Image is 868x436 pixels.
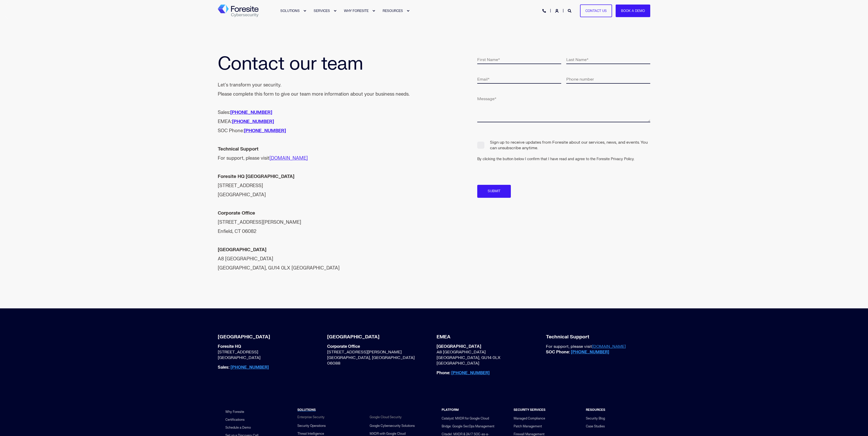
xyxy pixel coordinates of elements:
[370,422,415,430] a: Google Cybersecurity Solutions
[218,81,410,90] div: Let's transform your security.
[514,423,542,430] a: Patch Management
[586,423,605,430] a: Case Studies
[437,344,536,366] div: A8 [GEOGRAPHIC_DATA] [GEOGRAPHIC_DATA], GU14 0LX [GEOGRAPHIC_DATA]
[230,365,269,370] a: [PHONE_NUMBER]
[383,9,403,13] span: RESOURCES
[477,185,511,198] input: Submit
[334,9,337,12] div: Expand SERVICES
[297,415,325,419] span: Enterprise Security
[442,415,489,423] a: Catalyst: MXDR for Google Cloud
[297,408,316,412] a: SOLUTIONS
[218,365,269,370] strong: Sales:
[218,145,410,163] div: For support, please visit
[218,5,258,17] a: Back to Home
[218,334,317,343] span: [GEOGRAPHIC_DATA]
[230,110,272,115] a: [PHONE_NUMBER]
[437,344,481,349] strong: [GEOGRAPHIC_DATA]
[407,9,410,12] div: Expand RESOURCES
[370,415,402,419] span: Google Cloud Security
[514,415,545,423] a: Managed Compliance
[477,55,561,64] input: First Name*
[218,146,258,152] strong: Technical Support
[218,55,434,73] h1: Contact our team
[297,422,326,430] a: Security Operations
[592,344,626,349] a: [DOMAIN_NAME]
[477,74,561,84] input: Email*
[568,8,572,13] a: Open Search
[225,416,244,424] a: Certifications
[566,74,650,84] input: Phone number
[218,108,410,136] div: Sales: EMEA: SOC Phone:
[451,370,490,375] a: [PHONE_NUMBER]
[232,119,274,125] a: [PHONE_NUMBER]
[218,172,410,200] div: [STREET_ADDRESS] [GEOGRAPHIC_DATA]
[586,408,605,412] span: RESOURCES
[586,415,605,423] a: Security Blog
[218,344,241,349] strong: Foresite HQ
[218,247,266,253] strong: [GEOGRAPHIC_DATA]
[555,8,560,13] a: Login
[586,415,605,430] div: Navigation Menu
[580,4,612,17] a: Contact Us
[218,247,340,271] span: A8 [GEOGRAPHIC_DATA] [GEOGRAPHIC_DATA], GU14 0LX [GEOGRAPHIC_DATA]
[327,334,426,343] span: [GEOGRAPHIC_DATA]
[218,90,410,99] div: Please complete this form to give our team more information about your business needs.
[477,139,650,151] span: Sign up to receive updates from Foresite about our services, news, and events. You can unsubscrib...
[327,344,360,349] strong: Corporate Office
[566,55,650,64] input: Last Name*
[218,210,255,216] strong: Corporate Office
[218,344,269,360] p: [STREET_ADDRESS] [GEOGRAPHIC_DATA]
[269,155,308,161] a: [DOMAIN_NAME]
[546,334,645,343] span: Technical Support
[437,370,490,375] strong: Phone:
[477,156,655,162] div: By clicking the button below I confirm that I have read and agree to the Foresite Privacy Policy.
[437,334,536,343] span: EMEA
[327,350,402,355] span: [STREET_ADDRESS][PERSON_NAME]
[442,408,459,412] span: PLATFORM
[514,408,545,412] span: SECURITY SERVICES
[225,424,251,431] a: Schedule a Demo
[546,344,626,374] span: For support, please visit
[225,408,244,416] a: Why Foresite
[546,350,609,355] strong: SOC Phone:
[303,9,306,12] div: Expand SOLUTIONS
[244,128,286,134] a: [PHONE_NUMBER]
[218,219,301,234] span: [STREET_ADDRESS][PERSON_NAME] Enfield, CT 06082
[344,9,369,13] span: WHY FORESITE
[327,355,415,366] span: [GEOGRAPHIC_DATA], [GEOGRAPHIC_DATA] 06088
[442,423,494,430] a: Bridge: Google SecOps Management
[616,4,650,17] a: Book a Demo
[372,9,375,12] div: Expand WHY FORESITE
[218,5,258,17] img: Foresite logo, a hexagon shape of blues with a directional arrow to the right hand side, and the ...
[571,350,609,355] a: [PHONE_NUMBER]
[280,9,300,13] span: SOLUTIONS
[218,174,294,179] strong: Foresite HQ [GEOGRAPHIC_DATA]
